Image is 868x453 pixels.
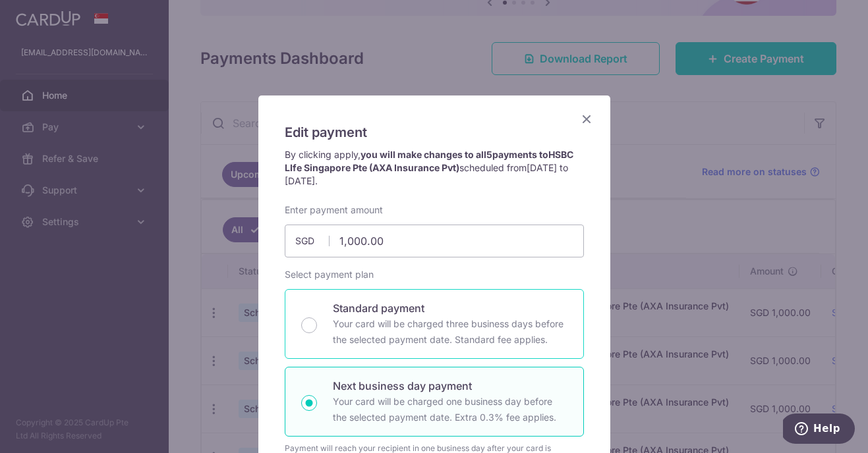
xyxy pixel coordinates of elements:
[333,316,567,348] p: Your card will be charged three business days before the selected payment date. Standard fee appl...
[285,149,573,173] strong: you will make changes to all payments to
[285,122,584,143] h5: Edit payment
[285,268,374,281] label: Select payment plan
[333,378,567,394] p: Next business day payment
[579,111,594,127] button: Close
[285,148,584,188] p: By clicking apply, scheduled from .
[285,203,383,217] label: Enter payment amount
[783,413,855,446] iframe: Opens a widget where you can find more information
[333,394,567,425] p: Your card will be charged one business day before the selected payment date. Extra 0.3% fee applies.
[285,225,584,257] input: 0.00
[295,234,330,248] span: SGD
[333,300,567,316] p: Standard payment
[486,149,492,160] span: 5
